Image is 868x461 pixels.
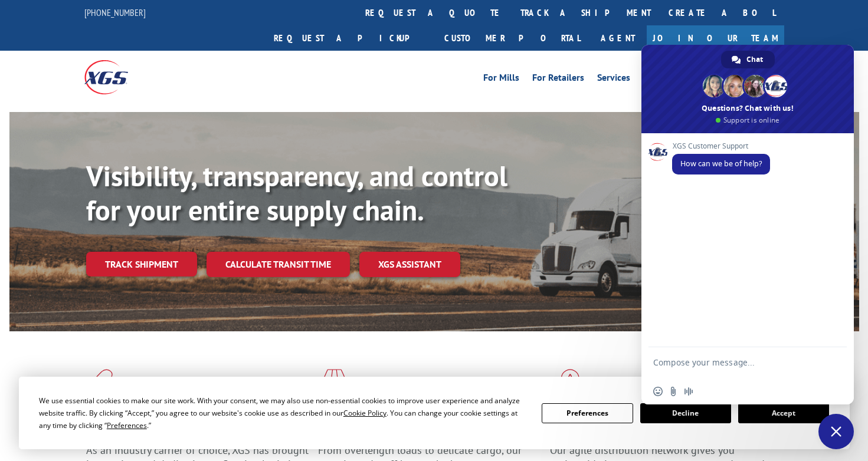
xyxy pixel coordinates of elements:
span: Preferences [107,420,147,430]
button: Decline [640,403,731,423]
b: Visibility, transparency, and control for your entire supply chain. [86,157,507,228]
a: Services [597,73,630,86]
span: How can we be of help? [680,159,762,169]
span: Cookie Policy [343,408,386,418]
a: For Mills [483,73,519,86]
div: We use essential cookies to make our site work. With your consent, we may also use non-essential ... [39,394,528,432]
img: xgs-icon-flagship-distribution-model-red [550,369,591,400]
a: Track shipment [86,252,197,276]
button: Preferences [542,403,633,423]
a: Customer Portal [435,25,589,51]
div: Chat [721,51,775,68]
a: Request a pickup [265,25,435,51]
button: Accept [738,403,829,423]
a: For Retailers [532,73,584,86]
div: Close chat [818,414,854,449]
span: Send a file [669,387,678,396]
img: xgs-icon-total-supply-chain-intelligence-red [86,369,123,400]
textarea: Compose your message... [653,357,816,378]
a: Calculate transit time [207,252,350,277]
span: Insert an emoji [653,387,663,396]
div: Cookie Consent Prompt [19,377,850,449]
a: Agent [589,25,647,51]
a: XGS ASSISTANT [359,252,460,277]
span: Audio message [684,387,693,396]
span: Chat [746,51,763,68]
span: XGS Customer Support [672,142,770,150]
img: xgs-icon-focused-on-flooring-red [318,369,346,400]
a: [PHONE_NUMBER] [84,6,146,18]
a: Join Our Team [647,25,784,51]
